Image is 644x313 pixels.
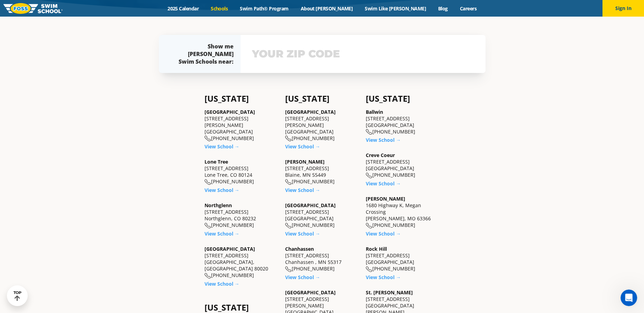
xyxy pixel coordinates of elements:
[250,44,476,64] input: YOUR ZIP CODE
[366,129,372,135] img: location-phone-o-icon.svg
[366,152,439,178] div: [STREET_ADDRESS] [GEOGRAPHIC_DATA] [PHONE_NUMBER]
[205,246,255,252] a: [GEOGRAPHIC_DATA]
[205,303,278,312] h4: [US_STATE]
[173,43,234,65] div: Show me [PERSON_NAME] Swim Schools near:
[285,274,320,280] a: View School →
[205,223,211,229] img: location-phone-o-icon.svg
[205,246,278,279] div: [STREET_ADDRESS] [GEOGRAPHIC_DATA], [GEOGRAPHIC_DATA] 80020 [PHONE_NUMBER]
[205,202,232,209] a: Northglenn
[205,202,278,229] div: [STREET_ADDRESS] Northglenn, CO 80232 [PHONE_NUMBER]
[285,223,292,229] img: location-phone-o-icon.svg
[366,109,383,115] a: Ballwin
[285,187,320,193] a: View School →
[285,246,314,252] a: Chanhassen
[366,274,401,280] a: View School →
[285,246,359,272] div: [STREET_ADDRESS] Chanhassen , MN 55317 [PHONE_NUMBER]
[285,143,320,150] a: View School →
[162,5,205,12] a: 2025 Calendar
[205,187,239,193] a: View School →
[366,109,439,135] div: [STREET_ADDRESS] [GEOGRAPHIC_DATA] [PHONE_NUMBER]
[205,5,234,12] a: Schools
[205,230,239,237] a: View School →
[366,152,395,158] a: Creve Coeur
[359,5,432,12] a: Swim Like [PERSON_NAME]
[366,289,413,296] a: St. [PERSON_NAME]
[285,266,292,272] img: location-phone-o-icon.svg
[285,109,359,142] div: [STREET_ADDRESS][PERSON_NAME] [GEOGRAPHIC_DATA] [PHONE_NUMBER]
[366,94,439,103] h4: [US_STATE]
[205,109,255,115] a: [GEOGRAPHIC_DATA]
[285,202,336,209] a: [GEOGRAPHIC_DATA]
[234,5,294,12] a: Swim Path® Program
[285,158,359,185] div: [STREET_ADDRESS] Blaine, MN 55449 [PHONE_NUMBER]
[205,109,278,142] div: [STREET_ADDRESS][PERSON_NAME] [GEOGRAPHIC_DATA] [PHONE_NUMBER]
[285,289,336,296] a: [GEOGRAPHIC_DATA]
[366,230,401,237] a: View School →
[205,158,228,165] a: Lone Tree
[13,291,21,301] div: TOP
[285,136,292,141] img: location-phone-o-icon.svg
[3,3,63,14] img: FOSS Swim School Logo
[366,195,439,229] div: 1680 Highway K, Megan Crossing [PERSON_NAME], MO 63366 [PHONE_NUMBER]
[366,223,372,229] img: location-phone-o-icon.svg
[620,289,637,306] iframe: Intercom live chat
[205,136,211,141] img: location-phone-o-icon.svg
[285,94,359,103] h4: [US_STATE]
[366,246,387,252] a: Rock Hill
[454,5,482,12] a: Careers
[205,179,211,185] img: location-phone-o-icon.svg
[205,158,278,185] div: [STREET_ADDRESS] Lone Tree, CO 80124 [PHONE_NUMBER]
[285,109,336,115] a: [GEOGRAPHIC_DATA]
[294,5,359,12] a: About [PERSON_NAME]
[285,230,320,237] a: View School →
[432,5,454,12] a: Blog
[366,266,372,272] img: location-phone-o-icon.svg
[285,179,292,185] img: location-phone-o-icon.svg
[366,246,439,272] div: [STREET_ADDRESS] [GEOGRAPHIC_DATA] [PHONE_NUMBER]
[366,173,372,178] img: location-phone-o-icon.svg
[285,158,325,165] a: [PERSON_NAME]
[205,273,211,279] img: location-phone-o-icon.svg
[205,280,239,287] a: View School →
[205,143,239,150] a: View School →
[366,195,405,202] a: [PERSON_NAME]
[285,202,359,229] div: [STREET_ADDRESS] [GEOGRAPHIC_DATA] [PHONE_NUMBER]
[366,180,401,187] a: View School →
[366,137,401,143] a: View School →
[205,94,278,103] h4: [US_STATE]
